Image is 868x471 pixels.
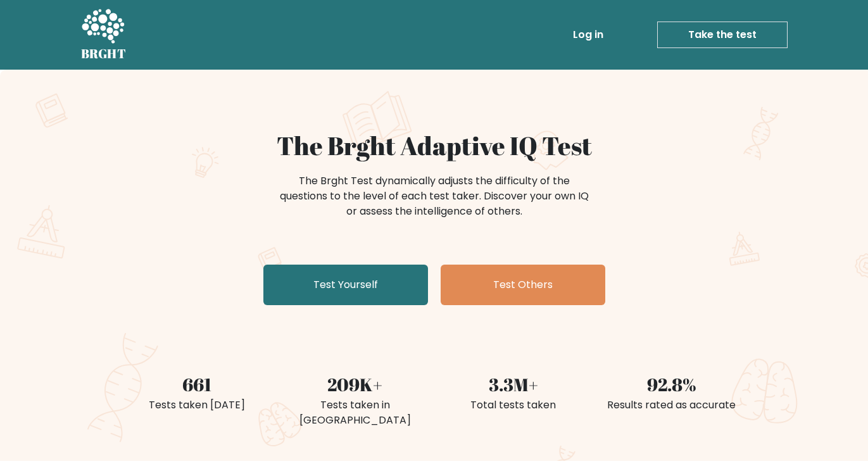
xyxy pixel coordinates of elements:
[657,22,788,48] a: Take the test
[284,398,427,428] div: Tests taken in [GEOGRAPHIC_DATA]
[284,371,427,398] div: 209K+
[442,371,585,398] div: 3.3M+
[125,130,743,161] h1: The Brght Adaptive IQ Test
[441,265,605,305] a: Test Others
[125,398,268,413] div: Tests taken [DATE]
[125,371,268,398] div: 661
[600,398,743,413] div: Results rated as accurate
[442,398,585,413] div: Total tests taken
[568,22,608,47] a: Log in
[263,265,428,305] a: Test Yourself
[81,46,127,61] h5: BRGHT
[600,371,743,398] div: 92.8%
[276,173,593,219] div: The Brght Test dynamically adjusts the difficulty of the questions to the level of each test take...
[81,5,127,65] a: BRGHT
